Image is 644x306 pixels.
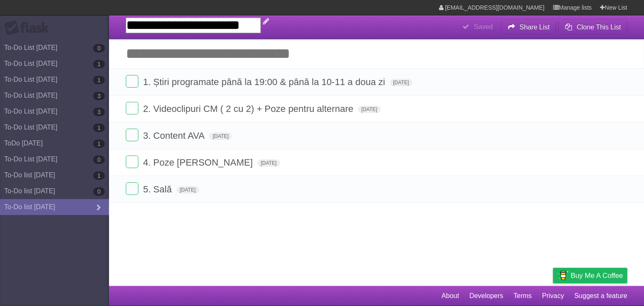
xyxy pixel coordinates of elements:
b: 1 [93,124,105,132]
button: Share List [501,20,556,35]
b: 0 [93,187,105,196]
img: Buy me a coffee [557,268,569,283]
b: Saved [474,23,493,30]
span: [DATE] [209,132,232,140]
div: Flask [4,21,55,36]
a: Privacy [542,288,564,304]
label: Done [126,75,138,88]
label: Done [126,129,138,141]
span: 2. Videoclipuri CM ( 2 cu 2) + Poze pentru alternare [143,104,356,114]
b: 1 [93,171,105,180]
span: [DATE] [177,186,199,194]
b: 3 [93,108,105,116]
span: 4. Poze [PERSON_NAME] [143,157,255,168]
span: 5. Sală [143,184,174,194]
span: [DATE] [358,106,381,113]
b: Share List [519,23,550,31]
b: 0 [93,44,105,52]
b: 0 [93,156,105,164]
a: Suggest a feature [574,288,627,304]
span: 1. Știri programate până la 19:00 & până la 10-11 a doua zi [143,77,387,87]
span: [DATE] [390,79,413,86]
a: Developers [469,288,503,304]
b: 1 [93,76,105,84]
span: 3. Content AVA [143,130,207,141]
a: Buy me a coffee [553,268,627,283]
label: Done [126,156,138,168]
b: Clone This List [576,23,621,31]
a: Terms [514,288,532,304]
label: Done [126,182,138,195]
button: Clone This List [558,20,627,35]
span: [DATE] [257,159,280,167]
b: 3 [93,92,105,100]
span: Buy me a coffee [571,268,623,283]
a: About [441,288,459,304]
b: 1 [93,60,105,68]
label: Done [126,102,138,114]
b: 1 [93,140,105,148]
